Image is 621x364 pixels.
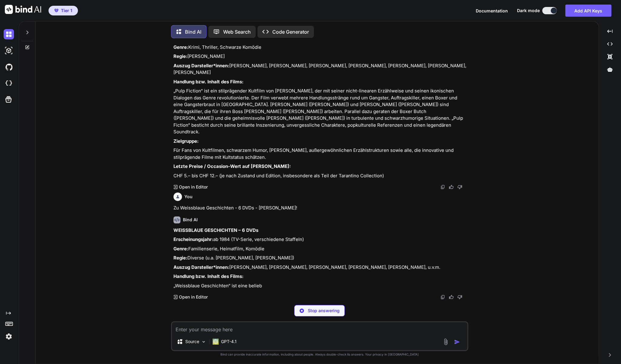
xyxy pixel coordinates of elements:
[173,264,467,271] p: [PERSON_NAME], [PERSON_NAME], [PERSON_NAME], [PERSON_NAME], [PERSON_NAME], u.v.m.
[4,62,14,72] img: githubDark
[454,339,460,345] img: icon
[173,163,291,169] strong: Letzte Preise / Occasion-Wert auf [PERSON_NAME]:
[457,295,462,299] img: dislike
[517,8,540,14] span: Dark mode
[173,282,467,289] p: „Weissblaue Geschichten“ ist eine belieb
[173,205,467,212] p: Zu Weissblaue Geschichten - 6 DVDs - [PERSON_NAME]!
[173,44,188,50] strong: Genre:
[179,294,207,300] p: Open in Editor
[183,217,198,223] h6: Bind AI
[173,79,243,85] strong: Handlung bzw. Inhalt des Films:
[184,194,193,200] h6: You
[449,295,454,299] img: like
[565,5,611,17] button: Add API Keys
[173,255,467,262] p: Diverse (u.a. [PERSON_NAME], [PERSON_NAME])
[173,172,467,179] p: CHF 5.– bis CHF 12.– (je nach Zustand und Edition, insbesondere als Teil der Tarantino Collection)
[185,339,199,345] p: Source
[201,339,206,344] img: Pick Models
[173,236,213,242] strong: Erscheinungsjahr:
[49,6,78,15] button: premiumTier 1
[173,53,187,59] strong: Regie:
[173,236,467,243] p: ab 1984 (TV-Serie, verschiedene Staffeln)
[173,44,467,51] p: Krimi, Thriller, Schwarze Komödie
[213,339,219,345] img: GPT-4.1
[457,185,462,189] img: dislike
[4,331,14,342] img: settings
[173,273,243,279] strong: Handlung bzw. Inhalt des Films:
[4,78,14,88] img: cloudideIcon
[61,8,72,14] span: Tier 1
[173,88,467,135] p: „Pulp Fiction“ ist ein stilprägender Kultfilm von [PERSON_NAME], der mit seiner nicht-linearen Er...
[54,9,59,12] img: premium
[476,8,508,13] span: Documentation
[173,264,229,270] strong: Auszug Darsteller*innen:
[179,184,207,190] p: Open in Editor
[173,245,467,252] p: Familienserie, Heimatfilm, Komödie
[4,29,14,39] img: darkChat
[173,138,199,144] strong: Zielgruppe:
[173,53,467,60] p: [PERSON_NAME]
[4,45,14,56] img: darkAi-studio
[171,352,468,357] p: Bind can provide inaccurate information, including about people. Always double-check its answers....
[173,246,188,252] strong: Genre:
[173,227,258,233] strong: WEISSBLAUE GESCHICHTEN – 6 DVDs
[440,295,445,299] img: copy
[221,339,237,345] p: GPT-4.1
[185,28,201,35] p: Bind AI
[272,28,309,35] p: Code Generator
[173,147,467,161] p: Für Fans von Kultfilmen, schwarzem Humor, [PERSON_NAME], außergewöhnlichen Erzählstrukturen sowie...
[173,62,467,76] p: [PERSON_NAME], [PERSON_NAME], [PERSON_NAME], [PERSON_NAME], [PERSON_NAME], [PERSON_NAME], [PERSON...
[173,63,229,68] strong: Auszug Darsteller*innen:
[442,338,449,345] img: attachment
[173,255,187,261] strong: Regie:
[307,308,339,314] p: Stop answering
[449,185,454,189] img: like
[476,8,508,14] button: Documentation
[5,5,41,14] img: Bind AI
[223,28,251,35] p: Web Search
[440,185,445,189] img: copy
